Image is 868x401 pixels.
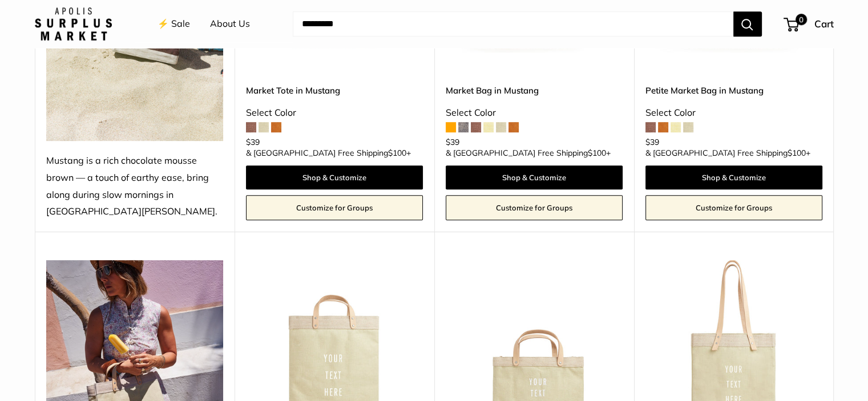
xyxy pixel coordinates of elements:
[733,11,762,37] button: Search
[645,137,659,147] span: $39
[645,165,822,189] a: Shop & Customize
[446,149,611,157] span: & [GEOGRAPHIC_DATA] Free Shipping +
[246,149,411,157] span: & [GEOGRAPHIC_DATA] Free Shipping +
[35,7,112,40] img: Apolis: Surplus Market
[785,15,834,33] a: 0 Cart
[645,104,822,121] div: Select Color
[446,104,623,121] div: Select Color
[246,165,423,189] a: Shop & Customize
[788,148,806,158] span: $100
[645,149,810,157] span: & [GEOGRAPHIC_DATA] Free Shipping +
[388,148,406,158] span: $100
[158,15,190,33] a: ⚡️ Sale
[645,195,822,220] a: Customize for Groups
[46,152,223,221] div: Mustang is a rich chocolate mousse brown — a touch of earthy ease, bring along during slow mornin...
[210,15,250,33] a: About Us
[814,18,834,30] span: Cart
[293,11,733,37] input: Search...
[446,165,623,189] a: Shop & Customize
[795,14,806,25] span: 0
[588,148,606,158] span: $100
[446,137,459,147] span: $39
[446,84,623,97] a: Market Bag in Mustang
[246,137,260,147] span: $39
[246,84,423,97] a: Market Tote in Mustang
[645,84,822,97] a: Petite Market Bag in Mustang
[446,195,623,220] a: Customize for Groups
[246,195,423,220] a: Customize for Groups
[246,104,423,121] div: Select Color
